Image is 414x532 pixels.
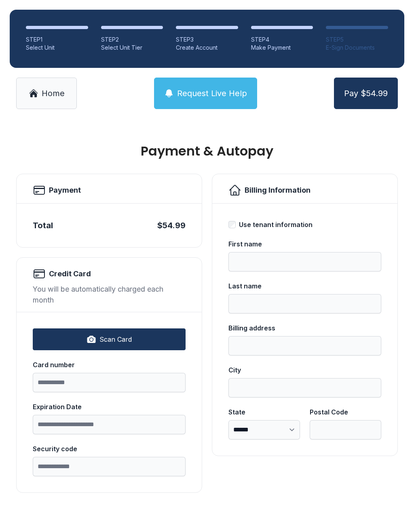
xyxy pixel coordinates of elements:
[177,88,247,99] span: Request Live Help
[326,44,388,52] div: E-Sign Documents
[239,220,313,229] div: Use tenant information
[228,378,381,397] input: City
[26,44,88,52] div: Select Unit
[26,36,88,44] div: STEP 1
[16,145,398,158] h1: Payment & Autopay
[33,360,186,370] div: Card number
[251,36,313,44] div: STEP 4
[49,268,91,280] h2: Credit Card
[157,220,186,231] div: $54.99
[228,336,381,355] input: Billing address
[33,402,186,412] div: Expiration Date
[33,373,186,392] input: Card number
[176,36,238,44] div: STEP 3
[42,88,65,99] span: Home
[228,323,381,333] div: Billing address
[228,420,300,439] select: State
[228,252,381,271] input: First name
[49,185,81,196] h2: Payment
[33,444,186,454] div: Security code
[228,365,381,375] div: City
[33,220,53,231] div: Total
[228,407,300,417] div: State
[101,36,163,44] div: STEP 2
[228,281,381,291] div: Last name
[33,457,186,476] input: Security code
[228,294,381,313] input: Last name
[344,88,388,99] span: Pay $54.99
[310,420,381,439] input: Postal Code
[101,44,163,52] div: Select Unit Tier
[245,185,310,196] h2: Billing Information
[310,407,381,417] div: Postal Code
[33,284,186,305] div: You will be automatically charged each month
[326,36,388,44] div: STEP 5
[251,44,313,52] div: Make Payment
[99,334,132,344] span: Scan Card
[176,44,238,52] div: Create Account
[33,415,186,434] input: Expiration Date
[228,239,381,249] div: First name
